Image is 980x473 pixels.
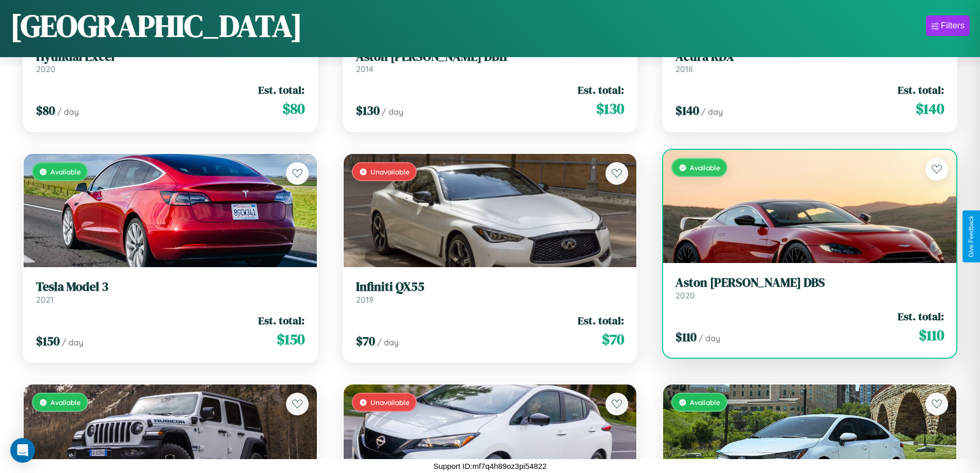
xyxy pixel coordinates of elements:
span: $ 130 [596,98,624,119]
span: $ 70 [356,332,375,349]
h1: [GEOGRAPHIC_DATA] [10,5,302,47]
span: Unavailable [370,398,409,407]
span: 2018 [675,64,693,74]
div: Give Feedback [968,216,975,257]
a: Aston [PERSON_NAME] DBS2020 [675,275,944,301]
span: / day [699,333,720,343]
span: 2020 [36,64,56,74]
p: Support ID: mf7q4h89oz3pi54822 [433,459,546,473]
span: Est. total: [898,82,944,97]
span: Available [50,398,81,407]
h3: Aston [PERSON_NAME] DB11 [356,49,625,64]
span: $ 150 [36,332,60,349]
span: $ 80 [282,98,305,119]
span: $ 70 [602,329,624,349]
span: / day [377,337,399,347]
span: Available [690,163,720,172]
span: / day [701,107,723,117]
a: Tesla Model 32021 [36,279,305,305]
span: Est. total: [578,82,624,97]
button: Filters [926,15,970,36]
span: $ 150 [277,329,305,349]
span: Est. total: [578,313,624,328]
span: Est. total: [258,82,305,97]
a: Acura RDX2018 [675,49,944,75]
a: Hyundai Excel2020 [36,49,305,75]
span: Est. total: [898,309,944,324]
span: $ 140 [675,102,699,119]
div: Filters [941,21,965,31]
span: / day [62,337,83,347]
h3: Infiniti QX55 [356,279,625,294]
span: Available [690,398,720,407]
span: 2019 [356,294,373,305]
span: Available [50,167,81,176]
a: Infiniti QX552019 [356,279,625,305]
span: 2014 [356,64,373,74]
div: Open Intercom Messenger [10,438,35,463]
h3: Tesla Model 3 [36,279,305,294]
span: / day [382,107,403,117]
span: $ 110 [675,328,697,345]
a: Aston [PERSON_NAME] DB112014 [356,49,625,75]
span: Est. total: [258,313,305,328]
span: / day [57,107,79,117]
span: 2020 [675,290,695,301]
h3: Aston [PERSON_NAME] DBS [675,275,944,290]
span: 2021 [36,294,54,305]
span: $ 130 [356,102,380,119]
span: $ 110 [919,325,944,345]
span: $ 140 [916,98,944,119]
span: Unavailable [370,167,409,176]
span: $ 80 [36,102,55,119]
